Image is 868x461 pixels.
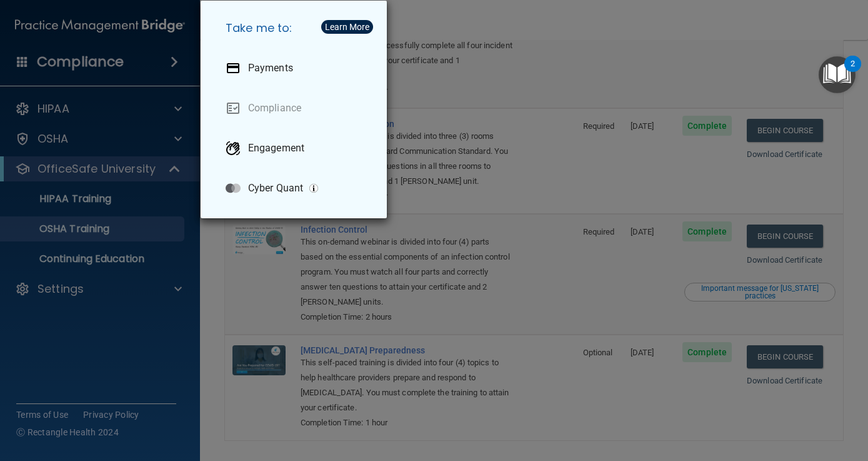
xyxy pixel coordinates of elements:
button: Learn More [321,20,373,34]
p: Cyber Quant [248,182,303,195]
a: Engagement [216,131,377,166]
p: Engagement [248,142,304,155]
div: Learn More [325,23,369,31]
div: 2 [851,64,855,80]
a: Payments [216,51,377,86]
button: Open Resource Center, 2 new notifications [819,56,856,93]
p: Payments [248,62,293,74]
a: Compliance [216,91,377,126]
a: Cyber Quant [216,171,377,206]
h5: Take me to: [216,11,377,46]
